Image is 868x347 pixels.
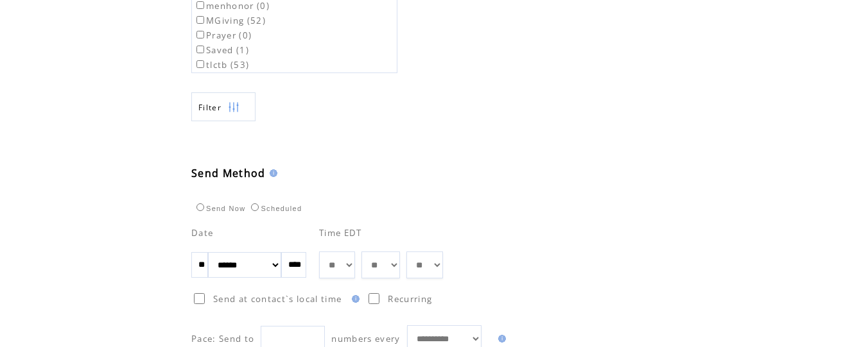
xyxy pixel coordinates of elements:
[194,15,266,26] label: MGiving (52)
[251,203,259,211] input: Scheduled
[191,333,254,344] span: Pace: Send to
[193,205,245,212] label: Send Now
[196,16,204,24] input: MGiving (52)
[196,31,204,38] input: Prayer (0)
[194,59,249,71] label: tlctb (53)
[266,169,277,177] img: help.gif
[194,30,252,41] label: Prayer (0)
[228,93,239,122] img: filters.png
[494,335,506,343] img: help.gif
[196,60,204,68] input: tlctb (53)
[196,46,204,53] input: Saved (1)
[196,1,204,9] input: menhonor (0)
[194,44,249,56] label: Saved (1)
[191,92,256,121] a: Filter
[191,166,266,180] span: Send Method
[196,203,204,211] input: Send Now
[388,293,432,305] span: Recurring
[191,227,213,239] span: Date
[213,293,342,305] span: Send at contact`s local time
[248,205,302,212] label: Scheduled
[198,102,221,113] span: Show filters
[319,227,362,239] span: Time EDT
[348,295,360,303] img: help.gif
[331,333,400,344] span: numbers every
